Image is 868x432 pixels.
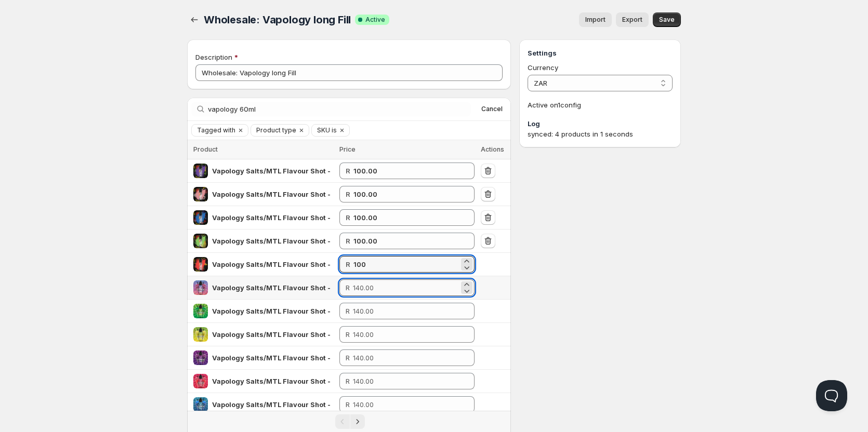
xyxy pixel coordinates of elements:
[353,303,459,319] input: 140.00
[346,330,350,339] span: R
[212,212,332,223] div: Vapology Salts/MTL Flavour Shot - Mango Mixed Berry 60ml Long Fill
[212,259,332,269] div: Vapology Salts/MTL Flavour Shot - Mango Strawberry 60ml Long Fill
[350,414,365,429] button: Next
[353,326,459,343] input: 140.00
[353,256,459,273] input: 140.00
[212,330,436,339] span: Vapology Salts/MTL Flavour Shot - Pineapple Slush 60ml Long Fill
[353,349,459,366] input: 140.00
[197,126,235,134] span: Tagged with
[353,163,459,179] input: 140.00
[616,12,649,27] a: Export
[353,396,459,413] input: 140.00
[187,411,511,432] nav: Pagination
[353,209,459,226] input: 140.00
[339,145,356,153] span: Price
[212,213,486,222] span: Vapology Salts/MTL Flavour Shot - Mango Mixed [PERSON_NAME] 60ml Long Fill
[528,63,558,72] span: Currency
[192,125,235,136] button: Tagged with
[212,400,455,409] span: Vapology Salts/MTL Flavour Shot - Blue Raspberry Slush 60ml Long Fill
[212,306,332,316] div: Vapology Salts/MTL Flavour Shot - Lime Slush 60ml Long Fill
[528,48,673,58] h3: Settings
[528,118,673,129] h3: Log
[312,125,337,136] button: SKU is
[212,190,430,198] span: Vapology Salts/MTL Flavour Shot - Mango Lychee 60ml Long Fill
[346,354,350,362] span: R
[365,16,385,24] span: Active
[346,307,350,315] span: R
[346,377,350,385] span: R
[212,353,332,363] div: Vapology Salts/MTL Flavour Shot - Grape Slush 60ml Long Fill
[346,260,350,268] strong: R
[346,213,350,222] strong: R
[212,376,332,386] div: Vapology Salts/MTL Flavour Shot - Cherry Slush 60ml Long Fill
[353,279,459,296] input: 140.00
[212,260,445,268] span: Vapology Salts/MTL Flavour Shot - Mango Strawberry 60ml Long Fill
[481,105,503,113] span: Cancel
[212,282,332,293] div: Vapology Salts/MTL Flavour Shot - Summer Berry Slush 60ml Long Fill
[195,53,232,61] span: Description
[212,377,426,385] span: Vapology Salts/MTL Flavour Shot - Cherry Slush 60ml Long Fill
[528,100,673,110] p: Active on 1 config
[659,16,675,24] span: Save
[816,380,847,411] iframe: Help Scout Beacon - Open
[212,283,490,292] span: Vapology Salts/MTL Flavour Shot - Summer [PERSON_NAME] Slush 60ml Long Fill
[481,145,504,153] span: Actions
[622,16,642,24] span: Export
[296,125,307,136] button: Clear
[353,233,459,249] input: 140.00
[212,166,332,176] div: Vapology Salts/MTL Flavour Shot - Mango Grape 60ml Long Fill
[337,125,347,136] button: Clear
[204,14,351,26] span: Wholesale: Vapology long Fill
[353,373,459,389] input: 140.00
[212,354,423,362] span: Vapology Salts/MTL Flavour Shot - Grape Slush 60ml Long Fill
[212,189,332,199] div: Vapology Salts/MTL Flavour Shot - Mango Lychee 60ml Long Fill
[256,126,296,134] span: Product type
[653,12,681,27] button: Save
[208,102,471,116] input: Search by title
[346,237,350,245] strong: R
[346,400,350,409] span: R
[579,12,612,27] button: Import
[585,16,606,24] span: Import
[317,126,337,134] span: SKU is
[353,186,459,203] input: 140.00
[528,129,673,139] div: synced: 4 products in 1 seconds
[212,167,427,175] span: Vapology Salts/MTL Flavour Shot - Mango Grape 60ml Long Fill
[212,307,418,315] span: Vapology Salts/MTL Flavour Shot - Lime Slush 60ml Long Fill
[251,125,296,136] button: Product type
[477,103,507,115] button: Cancel
[195,64,503,81] input: Private internal description
[193,145,218,153] span: Product
[212,399,332,410] div: Vapology Salts/MTL Flavour Shot - Blue Raspberry Slush 60ml Long Fill
[212,236,332,246] div: Vapology Salts/MTL Flavour Shot - Mango Pineapple 60ml Long Fill
[346,190,350,198] strong: R
[235,125,246,136] button: Clear
[212,237,440,245] span: Vapology Salts/MTL Flavour Shot - Mango Pineapple 60ml Long Fill
[346,283,350,292] span: R
[212,329,332,340] div: Vapology Salts/MTL Flavour Shot - Pineapple Slush 60ml Long Fill
[346,167,350,175] strong: R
